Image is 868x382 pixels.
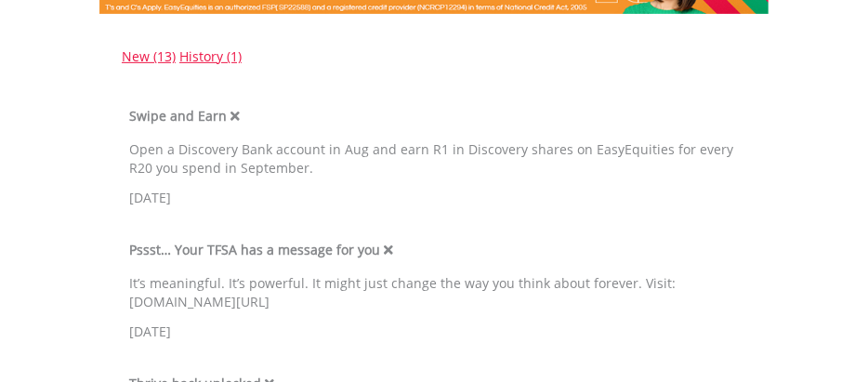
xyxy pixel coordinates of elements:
a: History (1) [179,47,242,65]
div: [DATE] [129,323,739,341]
a: New (13) [122,47,176,65]
div: It’s meaningful. It’s powerful. It might just change the way you think about forever. Visit: [DOM... [129,274,739,311]
div: [DATE] [129,189,739,207]
div: Open a Discovery Bank account in Aug and earn R1 in Discovery shares on EasyEquities for every R2... [129,140,739,178]
label: Swipe and Earn [129,107,227,125]
label: Pssst… Your TFSA has a message for you [129,241,380,259]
